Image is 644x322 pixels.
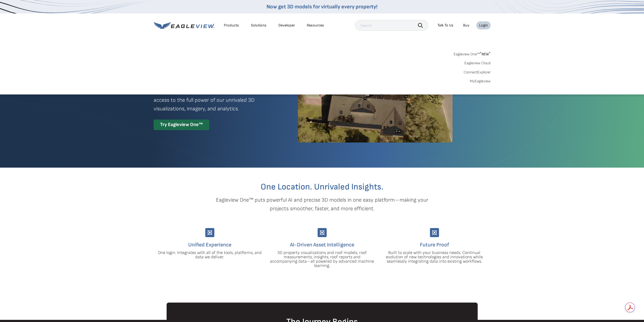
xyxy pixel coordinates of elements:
p: 3D property visualizations and roof models, roof measurements, insights, roof reports and accompa... [270,251,374,268]
img: Group-9744.svg [430,228,439,237]
h4: AI-Driven Asset Intelligence [270,240,374,249]
a: Eagleview Cloud [464,61,491,66]
h2: One Location. Unrivaled Insights. [158,183,487,191]
p: Eagleview One™ puts powerful AI and precise 3D models in one easy platform—making your projects s... [207,196,438,213]
img: Group-9744.svg [205,228,214,237]
h4: Future Proof [382,240,487,249]
div: Talk To Us [437,23,453,28]
p: One login. Integrates with all of the tools, platforms, and data we deliver. [158,251,262,259]
div: Products [224,23,239,28]
span: NEW [480,52,491,56]
div: Login [479,23,488,28]
div: Try Eagleview One™ [154,120,209,130]
input: Search [355,20,428,31]
p: A premium digital experience that provides seamless access to the full power of our unrivaled 3D ... [154,87,278,113]
h4: Unified Experience [158,240,262,249]
a: ConnectExplorer [464,70,491,75]
div: Solutions [251,23,267,28]
p: Built to scale with your business needs. Continual evolution of new technologies and innovations ... [382,251,487,264]
div: Resources [307,23,324,28]
a: MyEagleview [470,79,491,84]
a: Buy [463,23,469,28]
a: Eagleview One™*NEW* [454,50,491,56]
a: Now get 3D models for virtually every property! [267,4,377,10]
a: Developer [278,23,295,28]
img: Group-9744.svg [318,228,327,237]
